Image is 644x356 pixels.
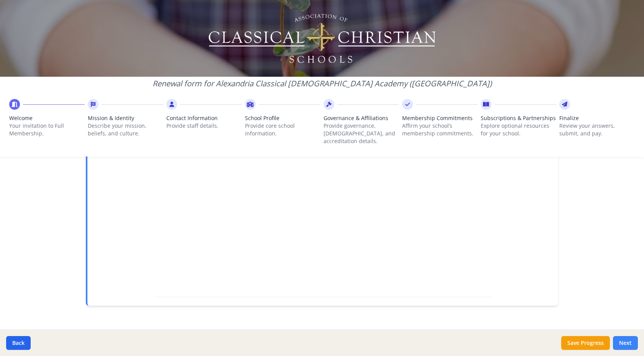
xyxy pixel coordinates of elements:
iframe: Olivia Membership [153,92,493,297]
span: Governance & Affiliations [324,114,399,122]
p: Affirm your school’s membership commitments. [402,122,478,137]
span: Membership Commitments [402,114,478,122]
span: Subscriptions & Partnerships [481,114,556,122]
span: Mission & Identity [88,114,163,122]
p: Provide core school information. [245,122,320,137]
button: Save Progress [561,336,610,350]
p: Your invitation to Full Membership. [9,122,85,137]
p: Describe your mission, beliefs, and culture. [88,122,163,137]
span: Welcome [9,114,85,122]
img: Logo [207,12,437,65]
button: Back [6,336,31,350]
span: Finalize [559,114,635,122]
span: School Profile [245,114,320,122]
p: Provide governance, [DEMOGRAPHIC_DATA], and accreditation details. [324,122,399,145]
span: Contact Information [166,114,242,122]
button: Next [613,336,638,350]
p: Review your answers, submit, and pay. [559,122,635,137]
p: Explore optional resources for your school. [481,122,556,137]
p: Provide staff details. [166,122,242,130]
